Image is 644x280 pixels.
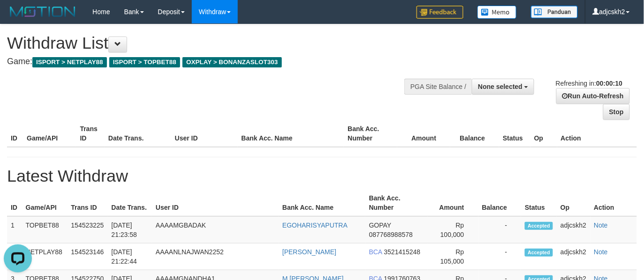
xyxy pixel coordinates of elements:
[67,243,107,270] td: 154523146
[152,216,279,243] td: AAAAMGBADAK
[404,79,472,95] div: PGA Site Balance /
[4,4,32,32] button: Open LiveChat chat widget
[428,190,478,216] th: Amount
[525,249,553,257] span: Accepted
[22,243,68,270] td: NETPLAY88
[7,5,78,19] img: MOTION_logo.png
[182,57,282,67] span: OXPLAY > BONANZASLOT303
[525,222,553,230] span: Accepted
[499,120,530,147] th: Status
[282,248,336,256] a: [PERSON_NAME]
[109,57,180,67] span: ISPORT > TOPBET88
[557,120,637,147] th: Action
[7,190,22,216] th: ID
[279,190,365,216] th: Bank Acc. Name
[591,190,637,216] th: Action
[238,120,344,147] th: Bank Acc. Name
[478,190,522,216] th: Balance
[478,216,522,243] td: -
[557,190,590,216] th: Op
[557,243,590,270] td: adjcskh2
[369,248,382,256] span: BCA
[7,120,23,147] th: ID
[22,190,68,216] th: Game/API
[384,248,421,256] span: 3521415248
[7,34,420,52] h1: Withdraw List
[344,120,397,147] th: Bank Acc. Number
[67,190,107,216] th: Trans ID
[478,83,523,90] span: None selected
[67,216,107,243] td: 154523225
[397,120,450,147] th: Amount
[477,6,517,19] img: Button%20Memo.svg
[428,243,478,270] td: Rp 105,000
[7,57,420,66] h4: Game:
[22,216,68,243] td: TOPBET88
[531,6,578,18] img: panduan.png
[152,243,279,270] td: AAAANLNAJWAN2252
[556,80,622,87] span: Refreshing in:
[472,79,534,95] button: None selected
[478,243,522,270] td: -
[594,248,608,256] a: Note
[557,216,590,243] td: adjcskh2
[450,120,499,147] th: Balance
[7,216,22,243] td: 1
[105,120,171,147] th: Date Trans.
[76,120,105,147] th: Trans ID
[428,216,478,243] td: Rp 100,000
[556,88,630,104] a: Run Auto-Refresh
[23,120,76,147] th: Game/API
[107,216,152,243] td: [DATE] 21:23:58
[369,231,413,238] span: 087768988578
[369,221,391,229] span: GOPAY
[171,120,238,147] th: User ID
[282,221,348,229] a: EGOHARISYAPUTRA
[594,221,608,229] a: Note
[417,6,463,19] img: Feedback.jpg
[7,167,637,185] h1: Latest Withdraw
[521,190,557,216] th: Status
[32,57,107,67] span: ISPORT > NETPLAY88
[107,190,152,216] th: Date Trans.
[530,120,557,147] th: Op
[365,190,428,216] th: Bank Acc. Number
[603,104,630,120] a: Stop
[107,243,152,270] td: [DATE] 21:22:44
[152,190,279,216] th: User ID
[596,80,622,87] strong: 00:00:10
